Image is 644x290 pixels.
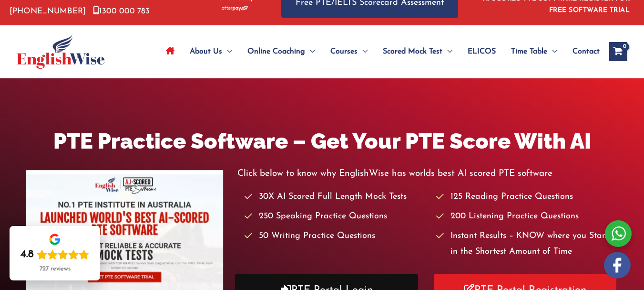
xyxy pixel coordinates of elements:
a: Time TableMenu Toggle [503,35,565,68]
li: 30X AI Scored Full Length Mock Tests [245,189,427,205]
div: 727 reviews [40,265,71,273]
a: 1300 000 783 [93,7,150,15]
div: Rating: 4.8 out of 5 [20,248,89,261]
img: cropped-ew-logo [17,34,105,69]
li: 200 Listening Practice Questions [436,209,618,225]
span: Menu Toggle [547,35,557,68]
a: Scored Mock TestMenu Toggle [375,35,460,68]
span: Time Table [511,35,547,68]
a: ELICOS [460,35,503,68]
span: Menu Toggle [222,35,232,68]
a: Contact [565,35,600,68]
span: Courses [330,35,358,68]
span: Menu Toggle [358,35,368,68]
nav: Site Navigation: Main Menu [158,35,600,68]
a: CoursesMenu Toggle [323,35,375,68]
a: About UsMenu Toggle [182,35,240,68]
a: View Shopping Cart, empty [609,42,627,61]
span: Online Coaching [247,35,305,68]
span: Menu Toggle [305,35,315,68]
img: Afterpay-Logo [222,6,248,11]
img: white-facebook.png [604,252,631,279]
li: 250 Speaking Practice Questions [245,209,427,225]
span: About Us [190,35,222,68]
li: 50 Writing Practice Questions [245,228,427,244]
p: Click below to know why EnglishWise has worlds best AI scored PTE software [237,166,618,182]
span: Menu Toggle [442,35,452,68]
div: 4.8 [20,248,34,261]
span: Scored Mock Test [383,35,442,68]
li: 125 Reading Practice Questions [436,189,618,205]
h1: PTE Practice Software – Get Your PTE Score With AI [26,126,618,156]
span: Contact [572,35,600,68]
span: ELICOS [468,35,496,68]
li: Instant Results – KNOW where you Stand in the Shortest Amount of Time [436,228,618,260]
a: Online CoachingMenu Toggle [240,35,323,68]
